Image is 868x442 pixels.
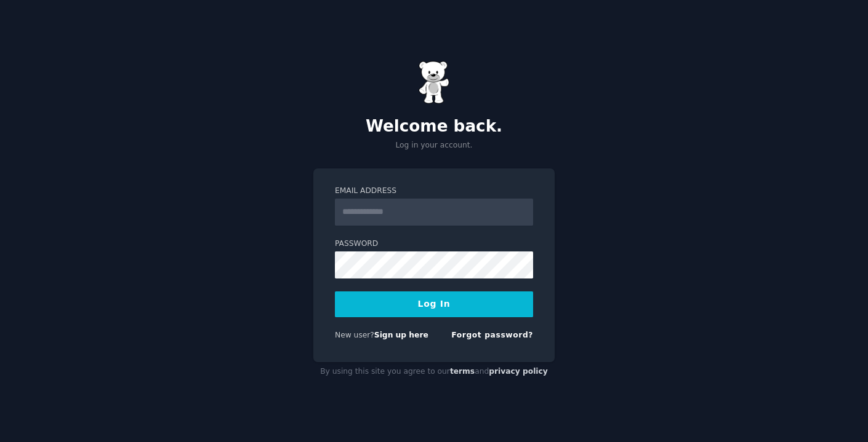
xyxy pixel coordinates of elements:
[335,186,533,197] label: Email Address
[335,331,374,339] span: New user?
[374,331,428,339] a: Sign up here
[313,362,555,382] div: By using this site you agree to our and
[489,367,548,376] a: privacy policy
[419,61,449,104] img: Gummy Bear
[313,140,555,151] p: Log in your account.
[335,291,533,317] button: Log In
[313,117,555,136] h2: Welcome back.
[451,331,533,339] a: Forgot password?
[450,367,475,376] a: terms
[335,239,533,250] label: Password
